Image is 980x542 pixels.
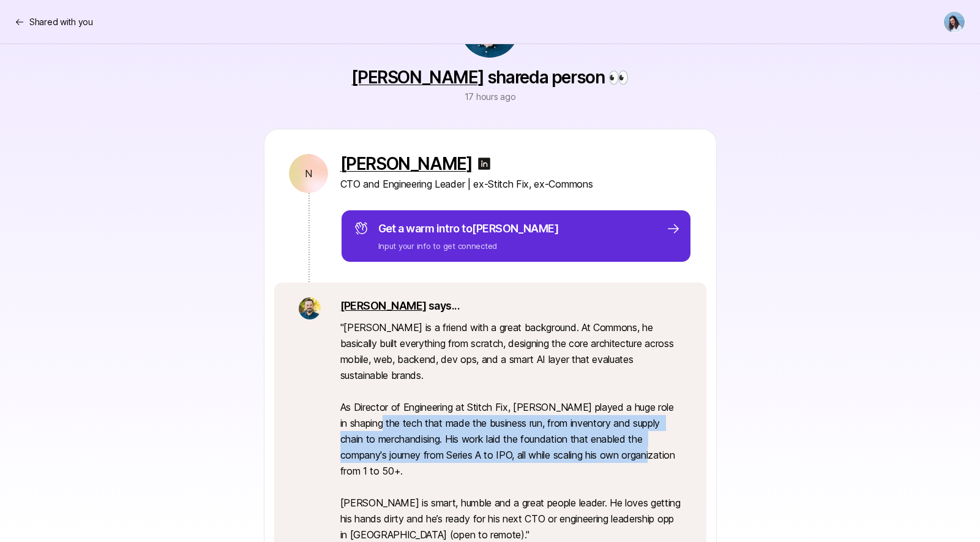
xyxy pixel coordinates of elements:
[477,156,492,171] img: linkedin-logo
[289,154,328,263] a: N
[351,67,628,87] p: shared a person 👀
[340,297,682,315] p: says...
[378,220,559,237] p: Get a warm intro
[340,176,692,192] p: CTO and Engineering Leader | ex-Stitch Fix, ex-Commons
[465,90,516,104] p: 17 hours ago
[305,166,312,181] p: N
[378,240,559,252] p: Input your info to get connected
[462,222,558,235] span: to [PERSON_NAME]
[299,297,321,319] img: 94ddba96_162a_4062_a6fe_bdab82155b16.jpg
[29,15,93,29] p: Shared with you
[340,154,473,174] a: [PERSON_NAME]
[944,12,965,32] img: Dan Tase
[943,11,965,33] button: Dan Tase
[351,67,484,88] a: [PERSON_NAME]
[340,299,427,312] a: [PERSON_NAME]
